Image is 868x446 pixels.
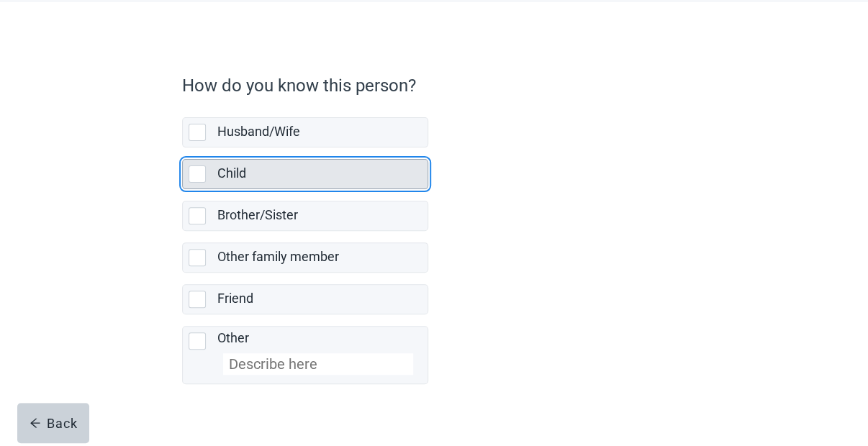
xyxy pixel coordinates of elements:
[30,417,41,429] span: arrow-left
[17,403,89,443] button: arrow-leftBack
[182,201,428,231] div: Brother/Sister, checkbox, not selected
[217,330,249,345] label: Other
[182,117,428,147] div: Husband/Wife, checkbox, not selected
[217,291,253,306] label: Friend
[30,416,78,430] div: Back
[182,284,428,314] div: Friend, checkbox, not selected
[182,159,428,189] div: Child, checkbox, not selected
[182,326,428,384] div: Other, checkbox, not selected
[217,249,339,264] label: Other family member
[217,124,300,139] label: Husband/Wife
[182,242,428,273] div: Other family member, checkbox, not selected
[223,353,413,375] input: Specify your other option
[217,165,246,181] label: Child
[217,207,298,222] label: Brother/Sister
[182,73,679,99] p: How do you know this person?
